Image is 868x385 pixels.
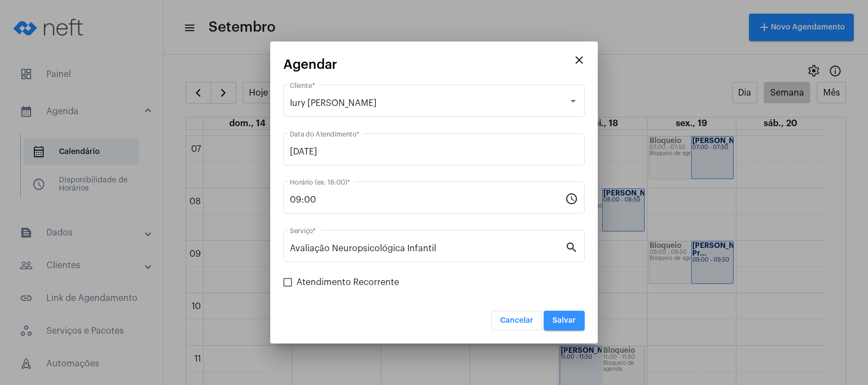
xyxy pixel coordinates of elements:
[544,311,585,330] button: Salvar
[565,240,578,253] mat-icon: search
[552,317,576,324] span: Salvar
[573,54,586,67] mat-icon: close
[296,276,399,289] span: Atendimento Recorrente
[500,317,533,324] span: Cancelar
[565,192,578,205] mat-icon: schedule
[290,195,565,205] input: Horário
[290,244,565,253] input: Pesquisar serviço
[283,57,337,72] span: Agendar
[491,311,542,330] button: Cancelar
[290,99,377,108] span: Iury [PERSON_NAME]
